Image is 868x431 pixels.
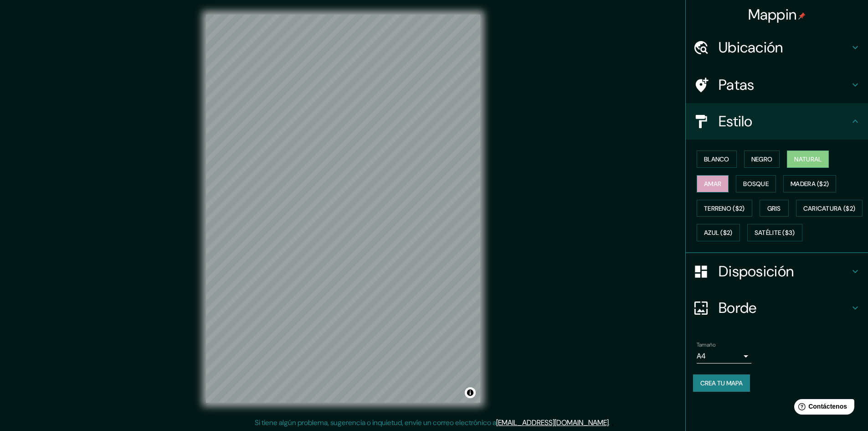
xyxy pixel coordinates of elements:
font: Mappin [748,5,797,24]
button: Natural [787,151,829,168]
button: Caricatura ($2) [796,200,863,217]
font: Azul ($2) [704,229,733,237]
font: Satélite ($3) [755,229,795,237]
img: pin-icon.png [798,12,806,20]
font: Patas [719,75,755,94]
button: Azul ($2) [697,224,740,241]
font: Disposición [719,262,794,281]
font: Terreno ($2) [704,204,745,213]
div: A4 [697,349,751,363]
font: Madera ($2) [791,180,829,188]
button: Amar [697,175,729,192]
iframe: Lanzador de widgets de ayuda [787,395,858,421]
button: Madera ($2) [783,175,836,192]
button: Bosque [736,175,776,192]
font: Negro [751,155,773,163]
div: Estilo [686,103,868,140]
font: . [609,418,610,427]
div: Disposición [686,253,868,290]
font: . [610,417,611,427]
button: Blanco [697,151,737,168]
button: Gris [760,200,789,217]
div: Ubicación [686,29,868,66]
font: Natural [794,155,822,163]
canvas: Mapa [206,15,480,403]
font: Tamaño [697,341,715,348]
a: [EMAIL_ADDRESS][DOMAIN_NAME] [496,418,609,427]
button: Crea tu mapa [693,374,750,392]
button: Activar o desactivar atribución [465,387,476,398]
font: . [611,417,613,427]
font: Blanco [704,155,729,163]
div: Patas [686,67,868,103]
button: Satélite ($3) [747,224,802,241]
font: Caricatura ($2) [803,204,856,213]
font: Crea tu mapa [700,379,743,387]
font: Ubicación [719,38,783,57]
button: Negro [744,151,780,168]
font: Amar [704,180,721,188]
font: Si tiene algún problema, sugerencia o inquietud, envíe un correo electrónico a [255,418,496,427]
font: Estilo [719,112,753,131]
div: Borde [686,290,868,326]
font: Gris [767,204,781,213]
font: A4 [697,351,706,361]
button: Terreno ($2) [697,200,752,217]
font: Borde [719,298,757,317]
font: Bosque [743,180,769,188]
